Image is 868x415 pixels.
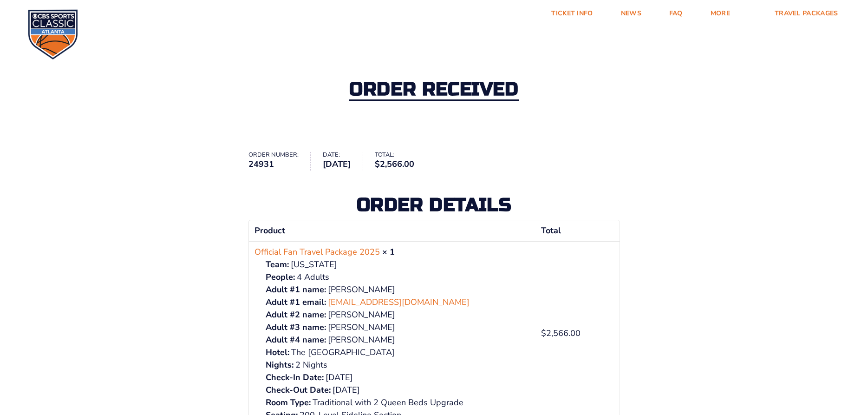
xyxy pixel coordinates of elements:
[248,158,299,171] strong: 24931
[266,384,331,396] strong: Check-Out Date:
[266,321,530,334] p: [PERSON_NAME]
[266,309,530,321] p: [PERSON_NAME]
[266,371,324,384] strong: Check-In Date:
[375,158,380,170] span: $
[535,220,619,241] th: Total
[266,384,530,396] p: [DATE]
[266,271,295,283] strong: People:
[541,328,581,339] bdi: 2,566.00
[266,396,530,409] p: Traditional with 2 Queen Beds Upgrade
[541,328,546,339] span: $
[255,246,380,258] a: Official Fan Travel Package 2025
[249,220,536,241] th: Product
[266,296,326,309] strong: Adult #1 email:
[248,196,620,214] h2: Order details
[266,346,289,359] strong: Hotel:
[266,283,530,296] p: [PERSON_NAME]
[248,152,311,171] li: Order number:
[266,371,530,384] p: [DATE]
[266,346,530,359] p: The [GEOGRAPHIC_DATA]
[349,80,518,101] h2: Order received
[375,158,414,170] bdi: 2,566.00
[266,359,294,371] strong: Nights:
[266,359,530,371] p: 2 Nights
[266,258,289,271] strong: Team:
[375,152,426,171] li: Total:
[323,152,363,171] li: Date:
[323,158,351,171] strong: [DATE]
[266,283,326,296] strong: Adult #1 name:
[266,334,530,346] p: [PERSON_NAME]
[266,321,326,334] strong: Adult #3 name:
[328,296,470,309] a: [EMAIL_ADDRESS][DOMAIN_NAME]
[266,396,311,409] strong: Room Type:
[266,309,326,321] strong: Adult #2 name:
[28,9,78,59] img: CBS Sports Classic
[382,246,395,257] strong: × 1
[266,271,530,283] p: 4 Adults
[266,334,326,346] strong: Adult #4 name:
[266,258,530,271] p: [US_STATE]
